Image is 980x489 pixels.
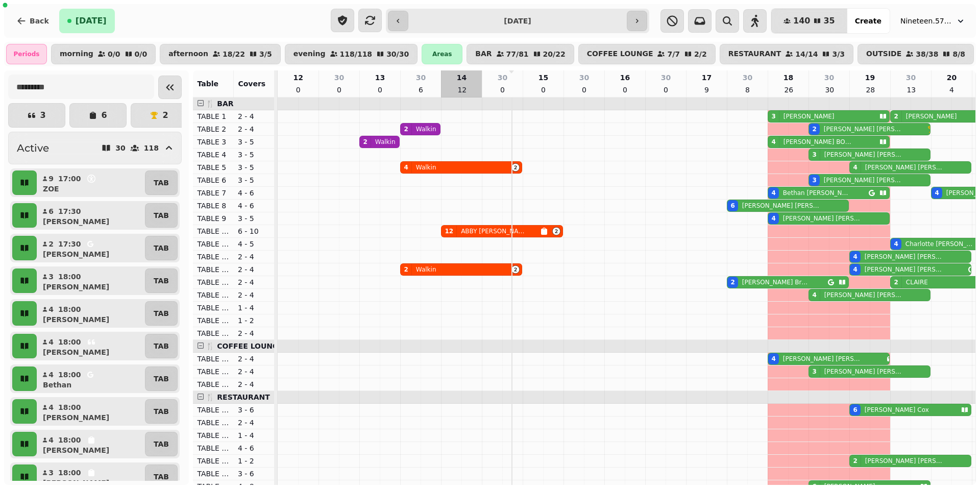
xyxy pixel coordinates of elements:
p: [PERSON_NAME] [43,347,109,357]
p: [PERSON_NAME] [43,282,109,292]
div: 2 [404,125,408,133]
p: 0 [661,85,670,95]
p: TAB [154,276,169,286]
div: 2 [404,265,408,274]
p: TABLE 12 [197,239,230,249]
p: 30 [416,72,426,83]
button: TAB [145,236,178,260]
p: 17:00 [58,174,81,184]
p: TAB [154,243,169,253]
p: CLAIRE [906,278,928,286]
button: 418:00Bethan [39,366,143,391]
p: TABLE 20 [197,354,230,364]
button: 418:00[PERSON_NAME] [39,432,143,456]
p: [PERSON_NAME] [PERSON_NAME] [865,253,943,261]
button: 2 [131,103,188,128]
p: 3 - 5 [238,150,271,160]
div: 4 [853,265,857,274]
p: [PERSON_NAME] [43,445,109,455]
button: afternoon18/223/5 [160,44,281,64]
p: 118 [144,144,159,152]
p: 30 / 30 [386,51,409,58]
p: 4 [48,435,54,445]
p: 30 [824,72,834,83]
p: 18:00 [58,402,81,412]
p: [PERSON_NAME] [PERSON_NAME] [865,457,944,465]
div: Periods [6,44,47,64]
p: 6 [48,206,54,216]
p: 3 [48,272,54,282]
p: TABLE 4 [197,150,230,160]
p: TABLE 5 [197,162,230,173]
p: TAB [154,406,169,417]
p: TABLE 16 [197,277,230,287]
p: 3 [48,468,54,478]
p: 0 [539,85,547,95]
button: 14035 [771,9,847,33]
p: 18:00 [58,435,81,445]
button: morning0/00/0 [51,44,156,64]
p: TABLE 24 [197,418,230,428]
p: 17 [702,72,712,83]
p: TAB [154,308,169,319]
p: 2 - 4 [238,264,271,275]
p: [PERSON_NAME] [PERSON_NAME] [824,368,903,376]
p: 1 - 4 [238,430,271,441]
p: [PERSON_NAME] [PERSON_NAME] [865,265,943,274]
span: 🍴 COFFEE LOUNGE [206,342,283,350]
p: afternoon [168,50,208,58]
p: TAB [154,472,169,482]
p: morning [60,50,93,58]
div: 2 [730,278,734,286]
p: [PERSON_NAME] [PERSON_NAME] [783,214,862,223]
button: TAB [145,203,178,228]
p: 9 [702,85,710,95]
button: RESTAURANT14/143/3 [720,44,853,64]
button: 418:00[PERSON_NAME] [39,301,143,326]
p: TABLE 23 [197,405,230,415]
p: TABLE 21 [197,366,230,377]
button: COFFEE LOUNGE7/72/2 [578,44,716,64]
span: Back [30,17,49,25]
button: 617:30[PERSON_NAME] [39,203,143,228]
p: 3 - 5 [238,137,271,147]
p: 2 [162,111,168,119]
p: [PERSON_NAME] [43,216,109,227]
p: 1 - 2 [238,315,271,326]
p: 2 - 4 [238,328,271,338]
p: 4 [48,304,54,314]
p: Walkin [416,125,436,133]
span: Table [197,80,218,88]
p: TABLE 26 [197,443,230,453]
p: [PERSON_NAME] [PERSON_NAME] [742,202,821,210]
span: 35 [823,17,835,25]
div: 3 [771,112,775,120]
p: Bethan [43,380,71,390]
p: 1 - 4 [238,303,271,313]
p: 14 / 14 [795,51,818,58]
p: 3 - 6 [238,469,271,479]
p: TABLE 6 [197,175,230,185]
p: TABLE 1 [197,111,230,121]
p: 3 / 5 [259,51,272,58]
button: 917:00ZOE [39,170,143,195]
button: TAB [145,464,178,489]
p: [PERSON_NAME] [PERSON_NAME] [824,176,902,184]
p: TAB [154,178,169,188]
div: Areas [422,44,462,64]
button: TAB [145,366,178,391]
p: [PERSON_NAME] [783,112,835,120]
div: 4 [771,138,775,146]
button: Collapse sidebar [158,76,182,99]
p: 2 - 4 [238,290,271,300]
p: TABLE 25 [197,430,230,441]
div: 2 [812,125,816,133]
p: 4 [48,337,54,347]
button: 3 [8,103,65,128]
p: 8 [743,85,751,95]
p: TABLE 17 [197,290,230,300]
p: 4 [48,402,54,412]
p: [PERSON_NAME] [43,314,109,325]
div: 6 [853,406,857,414]
p: Walkin [416,163,436,172]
